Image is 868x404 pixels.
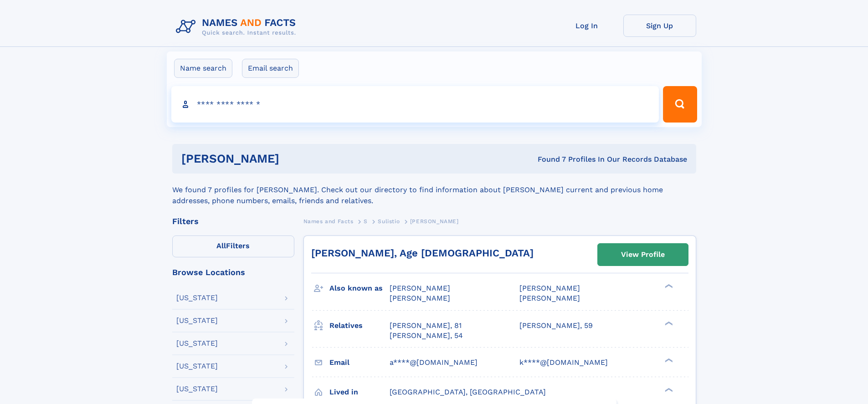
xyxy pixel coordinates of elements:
[329,355,390,370] h3: Email
[176,317,218,324] div: [US_STATE]
[242,59,299,78] label: Email search
[171,86,659,123] input: search input
[176,294,218,302] div: [US_STATE]
[303,215,354,227] a: Names and Facts
[329,318,390,333] h3: Relatives
[598,244,688,266] a: View Profile
[390,294,450,302] span: [PERSON_NAME]
[216,241,226,250] span: All
[663,283,673,289] div: ❯
[519,284,580,292] span: [PERSON_NAME]
[378,215,400,227] a: Sulistio
[176,340,218,347] div: [US_STATE]
[621,244,665,265] div: View Profile
[364,218,368,225] span: S
[663,320,673,326] div: ❯
[390,284,450,292] span: [PERSON_NAME]
[172,15,303,39] img: Logo Names and Facts
[623,15,696,37] a: Sign Up
[174,59,232,78] label: Name search
[329,384,390,400] h3: Lived in
[329,281,390,296] h3: Also known as
[311,247,534,259] a: [PERSON_NAME], Age [DEMOGRAPHIC_DATA]
[172,217,294,225] div: Filters
[519,294,580,302] span: [PERSON_NAME]
[390,331,463,341] a: [PERSON_NAME], 54
[390,321,462,331] a: [PERSON_NAME], 81
[176,385,218,393] div: [US_STATE]
[378,218,400,225] span: Sulistio
[390,388,546,396] span: [GEOGRAPHIC_DATA], [GEOGRAPHIC_DATA]
[519,321,593,331] a: [PERSON_NAME], 59
[663,86,697,123] button: Search Button
[172,235,294,257] label: Filters
[663,387,673,393] div: ❯
[172,268,294,276] div: Browse Locations
[364,215,368,227] a: S
[663,357,673,363] div: ❯
[181,153,409,164] h1: [PERSON_NAME]
[172,174,696,206] div: We found 7 profiles for [PERSON_NAME]. Check out our directory to find information about [PERSON_...
[410,218,459,225] span: [PERSON_NAME]
[550,15,623,37] a: Log In
[408,154,687,164] div: Found 7 Profiles In Our Records Database
[176,363,218,370] div: [US_STATE]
